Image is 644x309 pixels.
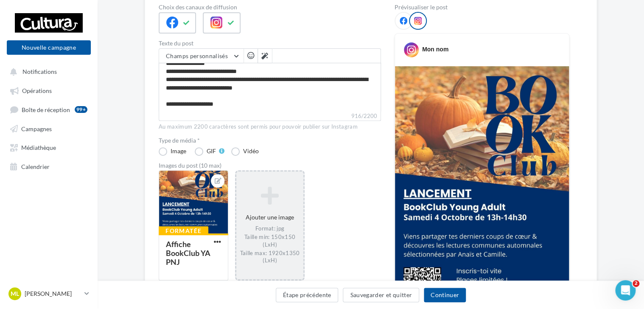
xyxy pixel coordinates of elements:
[171,148,186,154] div: Image
[166,239,210,267] div: Affiche BookClub YA PNJ
[159,112,381,121] label: 916/2200
[5,158,92,174] a: Calendrier
[166,52,228,59] span: Champs personnalisés
[343,288,419,302] button: Sauvegarder et quitter
[5,139,92,154] a: Médiathèque
[159,49,244,63] button: Champs personnalisés
[21,144,56,151] span: Médiathèque
[159,138,381,143] label: Type de média *
[243,148,259,154] div: Vidéo
[633,280,639,287] span: 2
[25,289,81,298] p: [PERSON_NAME]
[5,121,92,136] a: Campagnes
[7,286,91,302] a: ML [PERSON_NAME]
[7,40,91,55] button: Nouvelle campagne
[276,288,339,302] button: Étape précédente
[615,280,636,301] iframe: Intercom live chat
[207,148,216,154] div: GIF
[5,101,92,117] a: Boîte de réception99+
[5,64,89,79] button: Notifications
[159,123,381,131] div: Au maximum 2200 caractères sont permis pour pouvoir publier sur Instagram
[21,163,50,170] span: Calendrier
[21,125,52,132] span: Campagnes
[22,68,57,75] span: Notifications
[75,106,87,113] div: 99+
[159,226,208,236] div: Formatée
[422,45,448,53] div: Mon nom
[22,87,52,94] span: Opérations
[159,4,381,10] label: Choix des canaux de diffusion
[159,163,381,169] div: Images du post (10 max)
[424,288,466,302] button: Continuer
[159,40,381,46] label: Texte du post
[11,289,19,298] span: ML
[22,106,70,113] span: Boîte de réception
[395,4,569,10] div: Prévisualiser le post
[5,82,92,98] a: Opérations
